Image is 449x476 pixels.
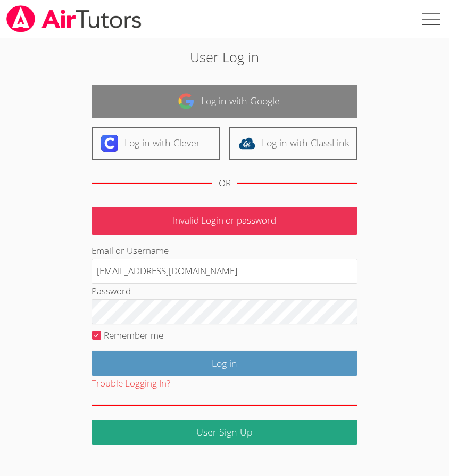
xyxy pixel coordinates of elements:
a: Log in with ClassLink [229,127,357,160]
img: google-logo-50288ca7cdecda66e5e0955fdab243c47b7ad437acaf1139b6f446037453330a.svg [178,93,195,110]
img: airtutors_banner-c4298cdbf04f3fff15de1276eac7730deb9818008684d7c2e4769d2f7ddbe033.png [5,5,143,32]
h2: User Log in [63,47,386,67]
img: clever-logo-6eab21bc6e7a338710f1a6ff85c0baf02591cd810cc4098c63d3a4b26e2feb20.svg [101,135,118,152]
a: User Sign Up [92,420,357,445]
button: Trouble Logging In? [92,376,170,391]
img: classlink-logo-d6bb404cc1216ec64c9a2012d9dc4662098be43eaf13dc465df04b49fa7ab582.svg [238,135,255,152]
a: Log in with Google [92,85,357,118]
label: Remember me [104,329,163,341]
label: Password [92,285,131,297]
a: Log in with Clever [92,127,220,160]
label: Email or Username [92,244,169,257]
div: OR [219,176,231,191]
input: Log in [92,351,357,376]
p: Invalid Login or password [92,207,357,235]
